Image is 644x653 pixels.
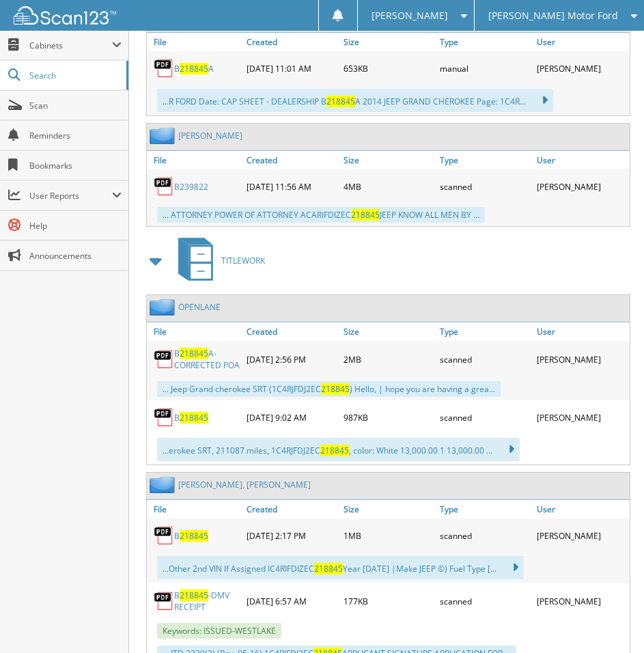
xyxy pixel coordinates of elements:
[150,127,178,144] img: folder2.png
[178,479,311,490] a: [PERSON_NAME], [PERSON_NAME]
[180,589,208,601] span: 218845
[436,404,533,431] div: scanned
[436,33,533,51] a: Type
[178,301,221,313] a: OPENLANE
[154,349,174,370] img: PDF.png
[243,55,339,82] div: [DATE] 11:01 AM
[243,33,339,51] a: Created
[243,322,339,341] a: Created
[533,173,630,200] div: [PERSON_NAME]
[436,55,533,82] div: manual
[340,586,436,616] div: 177KB
[29,220,122,232] span: Help
[178,130,242,141] a: [PERSON_NAME]
[340,500,436,518] a: Size
[180,412,208,423] span: 218845
[29,100,122,111] span: Scan
[340,33,436,51] a: Size
[533,33,630,51] a: User
[314,563,343,574] span: 218845
[147,322,243,341] a: File
[174,412,208,423] a: B218845
[436,586,533,616] div: scanned
[174,181,208,193] a: B239822
[533,55,630,82] div: [PERSON_NAME]
[576,587,644,653] iframe: Chat Widget
[174,589,240,613] a: B218845-DMV RECEIPT
[154,591,174,611] img: PDF.png
[157,556,524,579] div: ...Other 2nd VIN If Assigned IC4RIFDIZEC Year [DATE] |Make JEEP ©) Fuel Type [...
[180,530,208,542] span: 218845
[180,63,208,74] span: 218845
[243,173,339,200] div: [DATE] 11:56 AM
[174,63,214,74] a: B218845A
[147,151,243,169] a: File
[372,12,448,20] span: [PERSON_NAME]
[533,322,630,341] a: User
[157,623,281,639] span: Keywords: ISSUED-WESTLAKE
[243,522,339,549] div: [DATE] 2:17 PM
[321,383,350,395] span: 218845
[533,344,630,374] div: [PERSON_NAME]
[157,207,485,223] div: ... ATTORNEY POWER OF ATTORNEY ACARIFDIZEC JEEP KNOW ALL MEN BY ...
[533,404,630,431] div: [PERSON_NAME]
[147,33,243,51] a: File
[436,344,533,374] div: scanned
[436,500,533,518] a: Type
[29,250,122,262] span: Announcements
[170,234,265,288] a: TITLEWORK
[340,55,436,82] div: 653KB
[340,173,436,200] div: 4MB
[340,151,436,169] a: Size
[147,500,243,518] a: File
[533,522,630,549] div: [PERSON_NAME]
[154,58,174,79] img: PDF.png
[221,255,265,266] span: TITLEWORK
[351,209,380,221] span: 218845
[243,151,339,169] a: Created
[243,586,339,616] div: [DATE] 6:57 AM
[326,96,355,107] span: 218845
[14,6,116,25] img: scan123-logo-white.svg
[340,322,436,341] a: Size
[533,151,630,169] a: User
[340,404,436,431] div: 987KB
[150,476,178,493] img: folder2.png
[243,404,339,431] div: [DATE] 9:02 AM
[150,298,178,316] img: folder2.png
[243,500,339,518] a: Created
[29,40,112,51] span: Cabinets
[488,12,618,20] span: [PERSON_NAME] Motor Ford
[243,344,339,374] div: [DATE] 2:56 PM
[154,176,174,197] img: PDF.png
[29,130,122,141] span: Reminders
[29,70,120,81] span: Search
[157,381,501,397] div: ... Jeep Grand cherokee SRT (1C4RJFDJ2EC ) Hello, | hope you are having a grea...
[436,522,533,549] div: scanned
[29,160,122,171] span: Bookmarks
[436,151,533,169] a: Type
[533,586,630,616] div: [PERSON_NAME]
[533,500,630,518] a: User
[436,173,533,200] div: scanned
[320,445,349,456] span: 218845
[436,322,533,341] a: Type
[340,344,436,374] div: 2MB
[157,89,553,112] div: ...R FORD Date: CAP SHEET - DEALERSHIP B A 2014 JEEP GRAND CHEROKEE Page: 1C4R...
[157,438,520,461] div: ...erokee SRT, 211087 miles, 1C4RJFDJ2EC , color: White 13,000.00 1 13,000.00 ...
[154,525,174,546] img: PDF.png
[29,190,112,202] span: User Reports
[340,522,436,549] div: 1MB
[180,348,208,359] span: 218845
[174,530,208,542] a: B218845
[154,407,174,428] img: PDF.png
[174,348,240,371] a: B218845A-CORRECTED POA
